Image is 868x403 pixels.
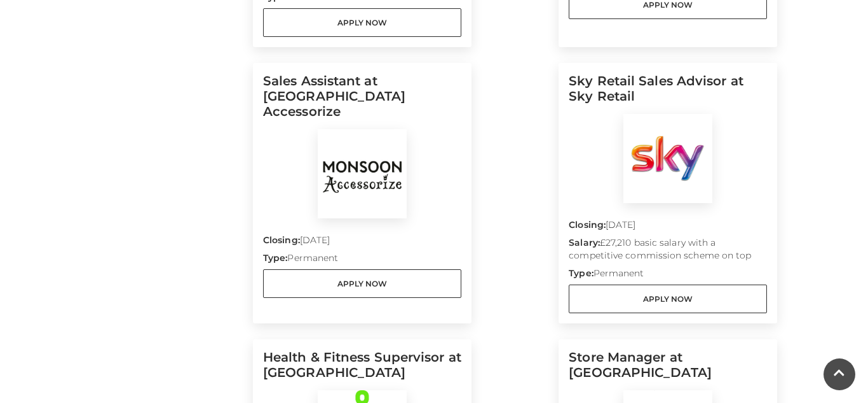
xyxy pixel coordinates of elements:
a: Apply Now [569,285,767,313]
h5: Store Manager at [GEOGRAPHIC_DATA] [569,350,767,390]
img: Monsoon [318,129,407,218]
strong: Closing: [569,219,606,230]
strong: Type: [263,252,287,264]
p: £27,210 basic salary with a competitive commission scheme on top [569,236,767,267]
a: Apply Now [263,269,461,298]
a: Apply Now [263,8,461,37]
h5: Health & Fitness Supervisor at [GEOGRAPHIC_DATA] [263,350,461,390]
p: [DATE] [569,218,767,236]
strong: Salary: [569,237,600,248]
h5: Sky Retail Sales Advisor at Sky Retail [569,73,767,114]
strong: Type: [569,267,593,279]
img: Sky Retail [623,114,712,203]
p: [DATE] [263,234,461,251]
h5: Sales Assistant at [GEOGRAPHIC_DATA] Accessorize [263,73,461,129]
p: Permanent [569,267,767,285]
strong: Closing: [263,234,300,246]
p: Permanent [263,251,461,269]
